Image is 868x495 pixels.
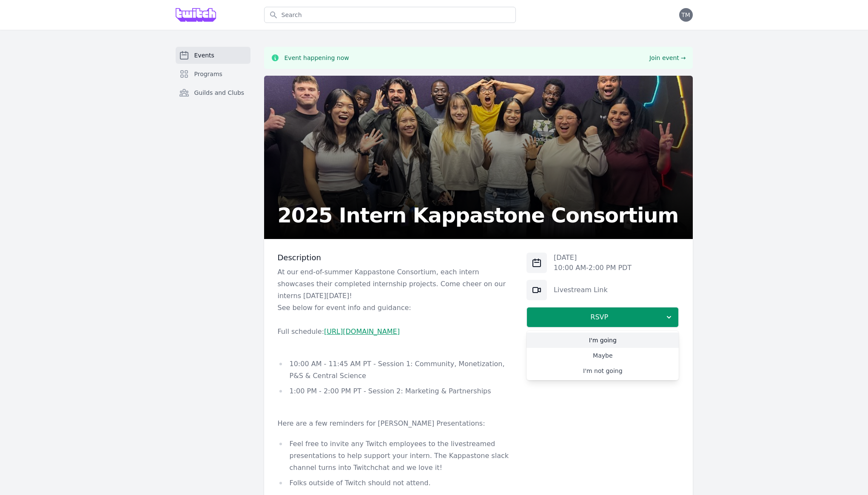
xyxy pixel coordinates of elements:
a: I'm not going [526,363,679,378]
span: TM [681,12,690,18]
a: Programs [176,65,250,82]
button: RSVP [526,307,679,327]
span: RSVP [534,312,665,322]
a: I'm going [526,333,679,348]
li: Feel free to invite any Twitch employees to the livestreamed presentations to help support your i... [278,438,513,474]
span: Programs [194,70,222,78]
span: → [681,54,686,62]
a: Livestream Link [554,286,608,294]
a: Events [176,47,250,64]
span: Guilds and Clubs [194,88,245,97]
img: Grove [176,8,216,22]
button: TM [679,8,693,22]
h2: 2025 Intern Kappastone Consortium [278,205,679,225]
li: Folks outside of Twitch should not attend. [278,477,513,489]
div: RSVP [526,331,679,380]
a: Maybe [526,348,679,363]
li: 10:00 AM - 11:45 AM PT - Session 1: Community, Monetization, P&S & Central Science [278,358,513,382]
p: See below for event info and guidance: [278,302,513,314]
p: At our end-of-summer Kappastone Consortium, each intern showcases their completed internship proj... [278,266,513,302]
span: Events [194,51,214,60]
p: Here are a few reminders for [PERSON_NAME] Presentations: [278,418,513,430]
nav: Sidebar [176,47,250,115]
input: Search [264,7,516,23]
p: 10:00 AM - 2:00 PM PDT [554,263,632,273]
p: Event happening now [285,54,349,62]
a: [URL][DOMAIN_NAME] [324,327,400,336]
li: 1:00 PM - 2:00 PM PT - Session 2: Marketing & Partnerships [278,385,513,397]
p: [DATE] [554,253,632,263]
h3: Description [278,253,513,263]
p: Full schedule: [278,326,513,338]
a: Guilds and Clubs [176,84,250,101]
a: Join event [649,54,686,62]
